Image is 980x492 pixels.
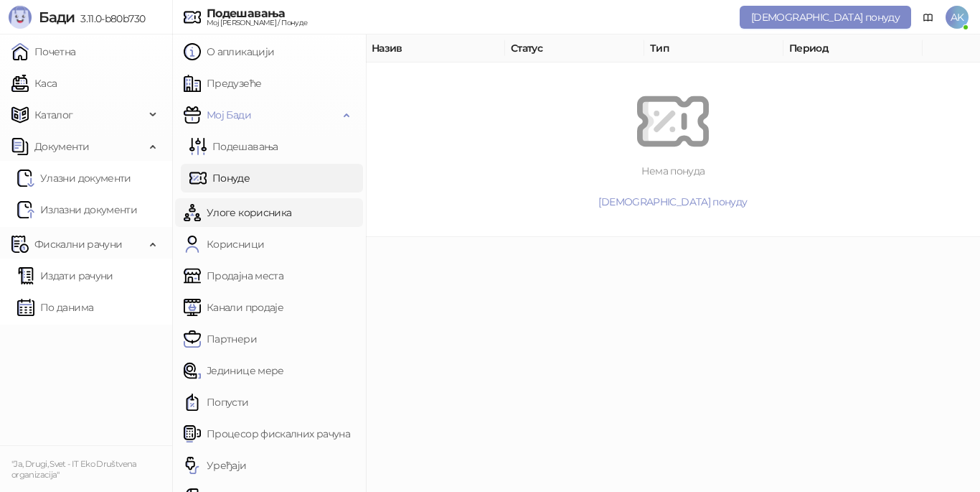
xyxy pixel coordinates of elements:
a: Каса [11,69,57,98]
a: Партнери [184,325,257,353]
a: Понуде [189,164,250,192]
div: Нема понуда [395,163,951,179]
a: Процесор фискалних рачуна [184,419,350,448]
a: Уређаји [184,451,247,480]
div: Мој [PERSON_NAME] / Понуде [207,19,307,27]
a: Документација [917,6,940,29]
a: Попусти [184,388,249,417]
th: Период [783,34,923,62]
a: Излазни документи [17,195,137,224]
th: Статус [505,34,644,62]
a: Корисници [184,230,264,259]
span: AK [946,6,969,29]
a: Ulazni dokumentiУлазни документи [17,164,131,192]
a: Продајна места [184,261,283,290]
span: Каталог [34,101,73,129]
img: Logo [9,6,32,29]
span: Фискални рачуни [34,230,122,259]
a: О апликацији [184,37,274,66]
a: Издати рачуни [17,261,113,290]
button: [DEMOGRAPHIC_DATA] понуду [395,190,951,213]
th: Тип [644,34,783,62]
a: Канали продаје [184,293,283,322]
a: Предузеће [184,69,261,98]
a: Почетна [11,37,76,66]
a: Подешавања [189,132,278,161]
a: По данима [17,293,93,322]
a: Улоге корисника [184,198,291,227]
th: Назив [366,34,505,62]
span: Документи [34,132,89,161]
span: [DEMOGRAPHIC_DATA] понуду [598,195,747,208]
div: Подешавања [207,8,307,19]
a: Јединице мере [184,356,284,385]
small: "Ja, Drugi, Svet - IT Eko Društvena organizacija" [11,459,137,480]
span: Мој Бади [207,101,251,129]
span: 3.11.0-b80b730 [75,12,145,25]
span: Бади [39,9,75,26]
button: [DEMOGRAPHIC_DATA] понуду [740,6,911,29]
span: [DEMOGRAPHIC_DATA] понуду [751,11,900,24]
